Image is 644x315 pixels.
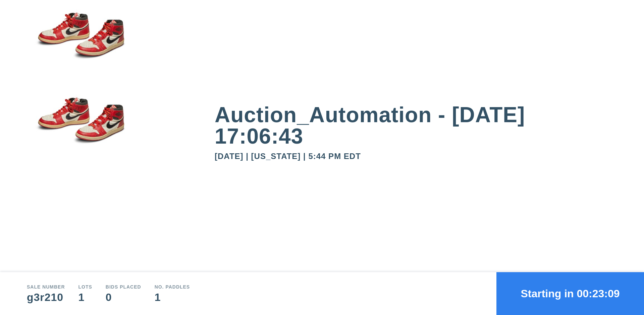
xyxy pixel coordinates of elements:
div: Lots [78,285,92,289]
div: [DATE] | [US_STATE] | 5:44 PM EDT [215,152,617,160]
div: No. Paddles [155,285,190,289]
div: 1 [155,292,190,303]
div: Bids Placed [106,285,141,289]
div: 1 [78,292,92,303]
div: g3r210 [27,292,65,303]
div: Sale number [27,285,65,289]
button: Starting in 00:23:09 [496,272,644,315]
div: Auction_Automation - [DATE] 17:06:43 [215,104,617,147]
div: 0 [106,292,141,303]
